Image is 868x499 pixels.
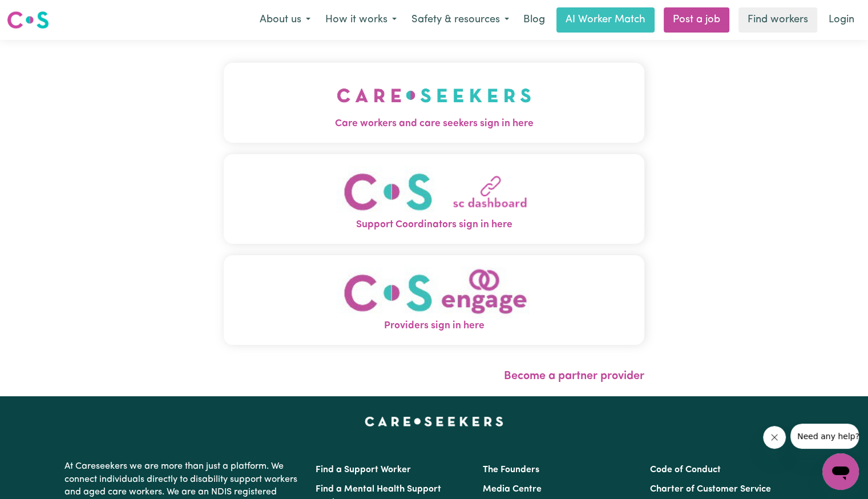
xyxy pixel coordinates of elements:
[504,371,644,382] a: Become a partner provider
[316,465,411,474] a: Find a Support Worker
[7,8,69,17] span: Need any help?
[7,7,49,33] a: Careseekers logo
[224,116,644,131] span: Care workers and care seekers sign in here
[224,218,644,232] span: Support Coordinators sign in here
[556,7,655,33] a: AI Worker Match
[483,485,542,494] a: Media Centre
[224,255,644,345] button: Providers sign in here
[822,7,861,33] a: Login
[738,7,817,33] a: Find workers
[224,154,644,244] button: Support Coordinators sign in here
[516,7,552,33] a: Blog
[7,10,49,30] img: Careseekers logo
[664,7,729,33] a: Post a job
[318,8,404,32] button: How it works
[224,63,644,143] button: Care workers and care seekers sign in here
[790,424,859,449] iframe: Message from company
[224,319,644,333] span: Providers sign in here
[822,453,859,490] iframe: Button to launch messaging window
[252,8,318,32] button: About us
[650,465,721,474] a: Code of Conduct
[365,417,503,426] a: Careseekers home page
[763,426,786,449] iframe: Close message
[483,465,539,474] a: The Founders
[404,8,516,32] button: Safety & resources
[650,485,771,494] a: Charter of Customer Service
